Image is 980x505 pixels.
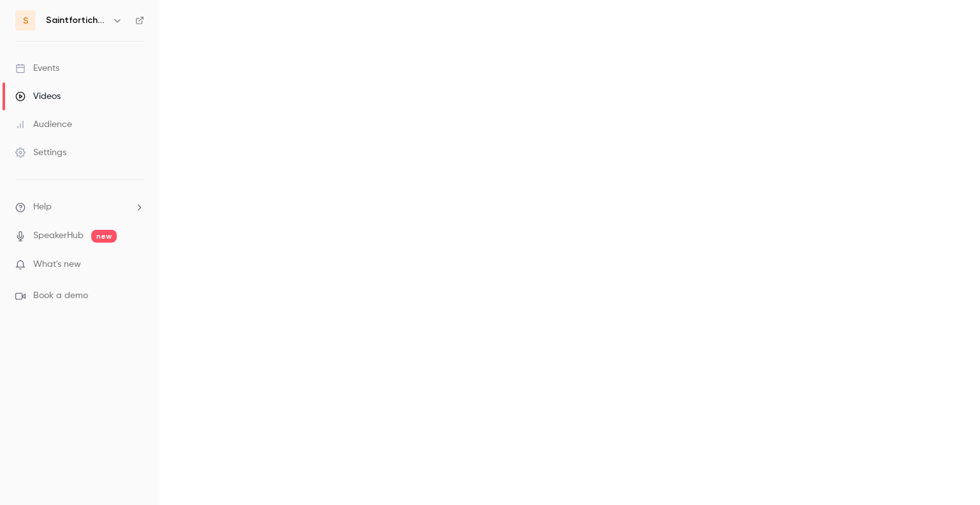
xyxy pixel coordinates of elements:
[33,289,88,303] span: Book a demo
[23,14,29,27] span: S
[15,90,61,103] div: Videos
[91,230,117,243] span: new
[15,118,72,131] div: Audience
[15,146,66,159] div: Settings
[33,229,84,243] a: SpeakerHub
[33,200,52,214] span: Help
[15,62,59,75] div: Events
[33,258,81,271] span: What's new
[15,200,144,214] li: help-dropdown-opener
[46,14,107,27] h6: Saintfortichon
